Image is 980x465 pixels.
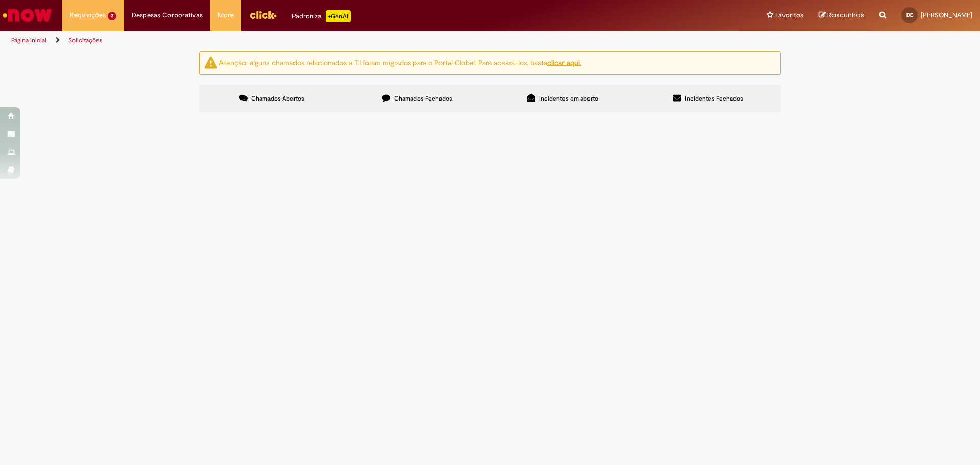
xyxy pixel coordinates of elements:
span: Despesas Corporativas [132,10,203,20]
span: DE [906,12,913,18]
a: clicar aqui. [547,58,581,67]
span: Incidentes Fechados [685,94,743,103]
ng-bind-html: Atenção: alguns chamados relacionados a T.I foram migrados para o Portal Global. Para acessá-los,... [219,58,581,67]
span: Rascunhos [827,10,864,20]
p: +GenAi [326,10,351,22]
a: Solicitações [68,36,103,44]
span: Incidentes em aberto [539,94,598,103]
a: Página inicial [11,36,46,44]
img: ServiceNow [1,5,54,26]
span: 3 [108,12,116,20]
a: Rascunhos [819,11,864,20]
span: Requisições [70,10,106,20]
span: Favoritos [775,10,803,20]
ul: Trilhas de página [8,31,646,50]
span: [PERSON_NAME] [921,11,972,19]
div: Padroniza [292,10,351,22]
img: click_logo_yellow_360x200.png [249,7,277,22]
span: More [218,10,234,20]
span: Chamados Fechados [394,94,452,103]
span: Chamados Abertos [251,94,304,103]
